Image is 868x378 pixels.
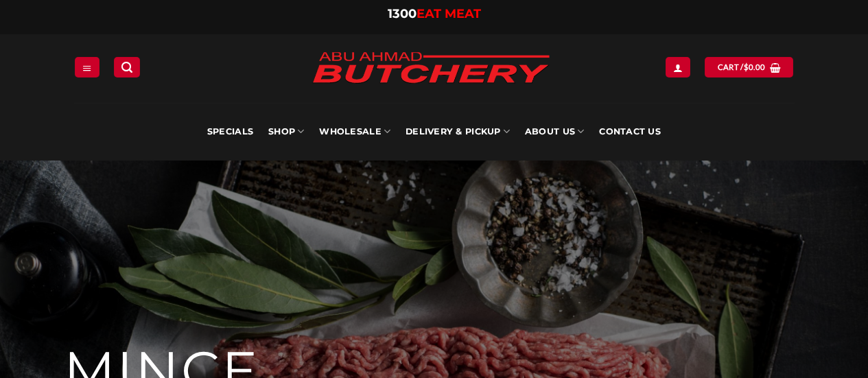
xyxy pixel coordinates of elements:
[207,103,253,161] a: Specials
[319,103,390,161] a: Wholesale
[744,62,766,71] bdi: 0.00
[417,6,481,21] span: EAT MEAT
[75,57,99,77] a: Menu
[525,103,584,161] a: About Us
[301,43,561,95] img: Abu Ahmad Butchery
[705,57,793,77] a: View cart
[268,103,304,161] a: SHOP
[666,57,690,77] a: Login
[388,6,417,21] span: 1300
[744,61,749,73] span: $
[599,103,661,161] a: Contact Us
[388,6,481,21] a: 1300EAT MEAT
[718,61,766,73] span: Cart /
[114,57,140,77] a: Search
[406,103,510,161] a: Delivery & Pickup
